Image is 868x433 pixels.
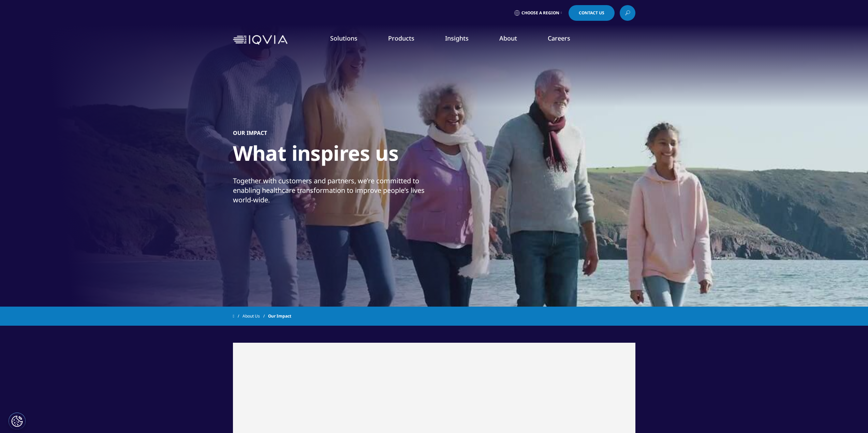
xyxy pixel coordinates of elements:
[242,310,268,322] a: About Us
[290,24,635,56] nav: Primary
[388,34,414,42] a: Products
[521,10,559,16] span: Choose a Region
[548,34,570,42] a: Careers
[330,34,357,42] a: Solutions
[233,129,267,136] h5: Our Impact
[233,140,398,170] h1: What inspires us
[569,5,615,21] a: Contact Us
[579,11,604,15] span: Contact Us
[268,310,291,322] span: Our Impact
[233,176,432,205] div: Together with customers and partners, we’re committed to enabling healthcare transformation to im...
[499,34,517,42] a: About
[9,413,26,430] button: Cookies Settings
[233,35,288,45] img: IQVIA Healthcare Information Technology and Pharma Clinical Research Company
[445,34,469,42] a: Insights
